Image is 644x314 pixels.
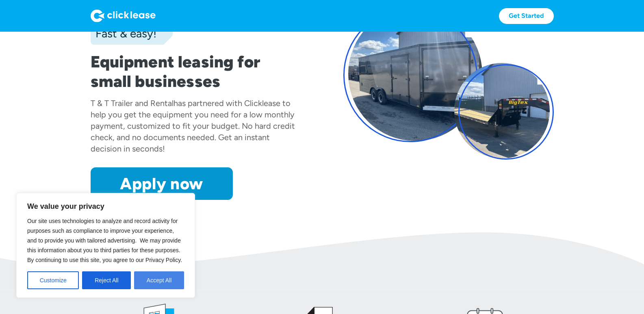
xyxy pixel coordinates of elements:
[16,193,195,298] div: We value your privacy
[82,271,131,289] button: Reject All
[91,98,295,154] div: has partnered with Clicklease to help you get the equipment you need for a low monthly payment, c...
[499,8,554,24] a: Get Started
[27,201,184,211] p: We value your privacy
[91,25,156,41] div: Fast & easy!
[91,167,233,200] a: Apply now
[134,271,184,289] button: Accept All
[91,52,301,91] h1: Equipment leasing for small businesses
[91,9,156,22] img: Logo
[91,98,173,108] div: T & T Trailer and Rental
[27,218,182,263] span: Our site uses technologies to analyze and record activity for purposes such as compliance to impr...
[27,271,79,289] button: Customize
